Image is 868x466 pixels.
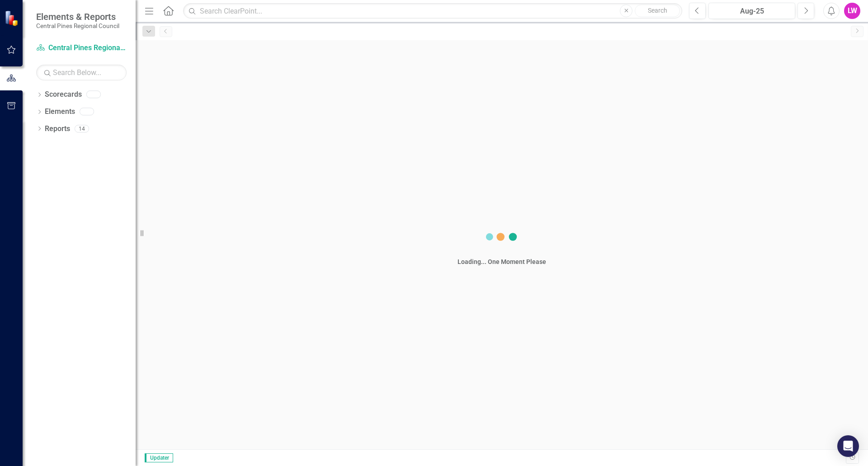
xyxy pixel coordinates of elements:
[75,125,89,132] div: 14
[45,124,70,134] a: Reports
[708,3,795,19] button: Aug-25
[648,7,667,14] span: Search
[844,3,860,19] button: LW
[36,43,127,53] a: Central Pines Regional Council Strategic Plan
[45,89,82,100] a: Scorecards
[145,453,173,462] span: Updater
[837,435,859,457] div: Open Intercom Messenger
[5,10,20,26] img: ClearPoint Strategy
[458,257,546,266] div: Loading... One Moment Please
[45,107,75,117] a: Elements
[36,65,127,80] input: Search Below...
[36,22,119,29] small: Central Pines Regional Council
[183,3,682,19] input: Search ClearPoint...
[36,11,119,22] span: Elements & Reports
[712,6,792,17] div: Aug-25
[635,5,680,17] button: Search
